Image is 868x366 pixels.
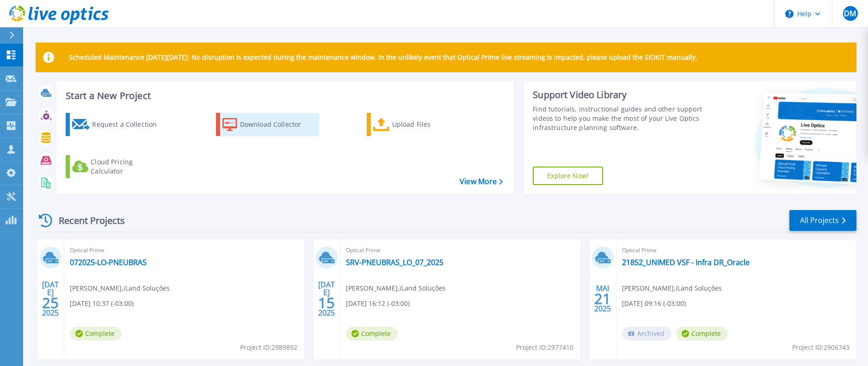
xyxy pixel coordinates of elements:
a: 21852_UNIMED VSF - Infra DR_Oracle [622,258,750,267]
span: Complete [70,327,122,341]
span: Complete [676,327,728,341]
span: [DATE] 09:16 (-03:00) [622,298,686,309]
span: Project ID: 2906743 [792,342,850,353]
span: 15 [318,299,335,307]
div: Recent Projects [36,209,137,232]
div: MAI 2025 [594,282,611,316]
span: Optical Prime [346,245,575,255]
div: [DATE] 2025 [318,282,335,316]
span: Project ID: 2977410 [516,342,573,353]
span: Optical Prime [622,245,851,255]
h3: Start a New Project [66,91,502,101]
div: Upload Files [392,115,466,134]
div: Support Video Library [533,89,702,101]
p: Scheduled Maintenance [DATE][DATE]: No disruption is expected during the maintenance window. In t... [69,54,697,61]
a: Download Collector [216,113,319,136]
span: 25 [42,299,59,307]
a: Explore Now! [533,167,603,185]
span: 21 [594,295,611,303]
span: DM [844,10,856,17]
span: [DATE] 16:12 (-03:00) [346,298,410,309]
span: Archived [622,327,671,341]
span: [PERSON_NAME] , iLand Soluções [622,283,722,293]
div: Download Collector [240,115,314,134]
a: Request a Collection [66,113,169,136]
a: Cloud Pricing Calculator [66,155,169,178]
div: Find tutorials, instructional guides and other support videos to help you make the most of your L... [533,105,702,132]
span: [DATE] 10:37 (-03:00) [70,298,134,309]
div: [DATE] 2025 [42,282,59,316]
a: All Projects [789,210,856,231]
span: Complete [346,327,398,341]
span: [PERSON_NAME] , iLand Soluções [70,283,170,293]
a: Upload Files [367,113,470,136]
span: [PERSON_NAME] , iLand Soluções [346,283,446,293]
a: View More [460,177,503,186]
div: Cloud Pricing Calculator [91,157,165,176]
a: SRV-PNEUBRAS_LO_07_2025 [346,258,443,267]
div: Request a Collection [92,115,166,134]
a: 072025-LO-PNEUBRAS [70,258,147,267]
span: Project ID: 2989892 [240,342,297,353]
span: Optical Prime [70,245,299,255]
